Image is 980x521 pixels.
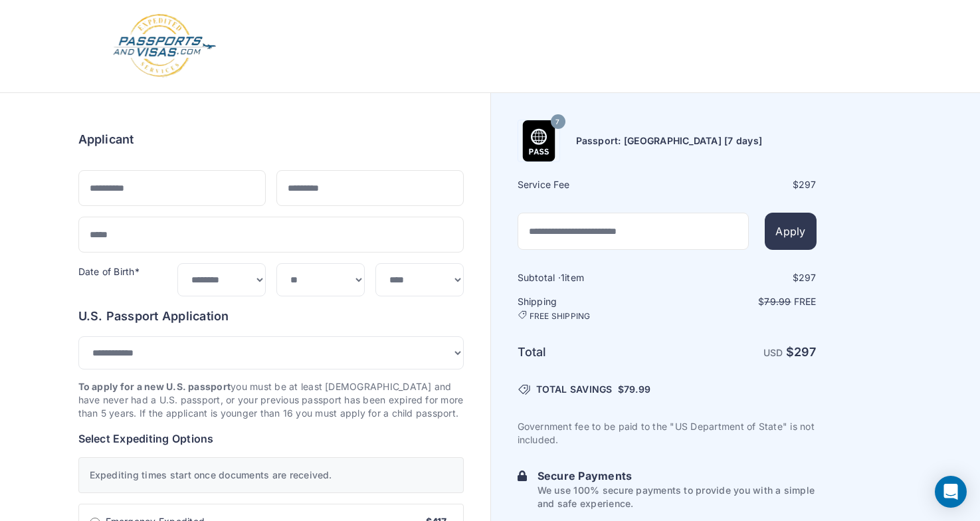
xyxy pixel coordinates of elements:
span: 297 [799,272,817,283]
p: We use 100% secure payments to provide you with a simple and safe experience. [538,484,817,510]
label: Date of Birth* [78,266,140,277]
strong: To apply for a new U.S. passport [78,381,231,392]
span: TOTAL SAVINGS [536,383,613,396]
h6: Secure Payments [538,468,817,484]
strong: $ [786,345,817,359]
img: Product Name [518,120,559,161]
span: USD [763,347,783,358]
h6: U.S. Passport Application [78,307,464,326]
span: 297 [794,345,817,359]
div: Open Intercom Messenger [935,476,967,508]
span: 7 [555,114,559,131]
p: you must be at least [DEMOGRAPHIC_DATA] and have never had a U.S. passport, or your previous pass... [78,380,464,420]
span: 297 [799,179,817,190]
div: $ [668,271,817,284]
h6: Passport: [GEOGRAPHIC_DATA] [7 days] [576,134,763,148]
div: $ [668,178,817,191]
p: $ [668,295,817,308]
h6: Shipping [518,295,666,322]
h6: Select Expediting Options [78,431,464,447]
img: Logo [112,13,217,79]
h6: Subtotal · item [518,271,666,284]
div: Expediting times start once documents are received. [78,457,464,493]
button: Apply [765,213,816,250]
h6: Service Fee [518,178,666,191]
span: $ [618,383,650,396]
span: FREE SHIPPING [530,311,591,322]
span: Free [794,296,817,307]
h6: Applicant [78,130,134,149]
p: Government fee to be paid to the "US Department of State" is not included. [518,420,817,447]
span: 79.99 [764,296,791,307]
span: 79.99 [624,383,650,395]
h6: Total [518,343,666,362]
span: 1 [561,272,565,283]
